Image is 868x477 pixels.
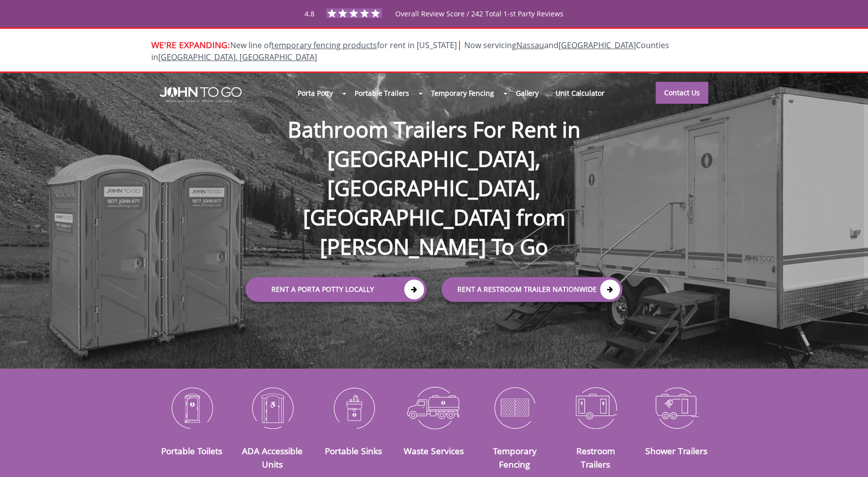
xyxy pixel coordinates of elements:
img: Temporary-Fencing-cion_N.png [482,382,548,433]
img: Portable-Sinks-icon_N.png [320,382,386,433]
a: Porta Potty [289,82,341,104]
img: ADA-Accessible-Units-icon_N.png [240,382,306,433]
img: Portable-Toilets-icon_N.png [159,382,225,433]
a: Shower Trailers [645,445,707,457]
a: Portable Sinks [325,445,382,457]
span: | [457,38,462,51]
a: Portable Toilets [161,445,222,457]
a: [GEOGRAPHIC_DATA], [GEOGRAPHIC_DATA] [158,52,317,63]
a: Unit Calculator [547,82,613,104]
img: Shower-Trailers-icon_N.png [643,382,709,433]
a: rent a RESTROOM TRAILER Nationwide [441,277,622,302]
a: ADA Accessible Units [242,445,303,470]
a: Temporary Fencing [493,445,537,470]
span: New line of for rent in [US_STATE] [151,40,669,63]
a: Rent a Porta Potty Locally [246,277,427,302]
a: Nassau [516,40,544,51]
a: Contact Us [656,82,708,104]
a: Gallery [507,82,547,104]
a: Restroom Trailers [576,445,615,470]
img: Restroom-Trailers-icon_N.png [562,382,628,433]
a: Temporary Fencing [423,82,502,104]
a: Waste Services [404,445,464,457]
span: 4.8 [305,9,314,18]
span: WE'RE EXPANDING: [151,39,230,51]
img: Waste-Services-icon_N.png [401,382,467,433]
a: Portable Trailers [346,82,417,104]
a: [GEOGRAPHIC_DATA] [558,40,636,51]
span: Overall Review Score / 242 Total 1-st Party Reviews [395,9,563,38]
img: JOHN to go [160,87,242,103]
h1: Bathroom Trailers For Rent in [GEOGRAPHIC_DATA], [GEOGRAPHIC_DATA], [GEOGRAPHIC_DATA] from [PERSO... [236,83,632,262]
a: temporary fencing products [271,40,377,51]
